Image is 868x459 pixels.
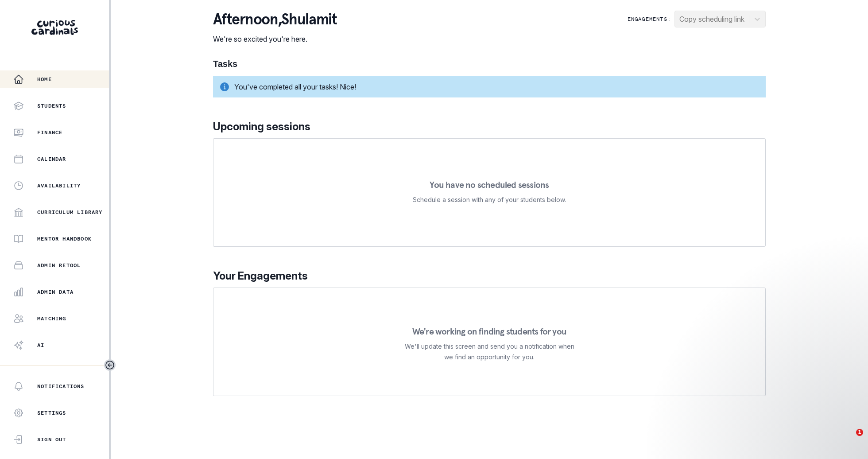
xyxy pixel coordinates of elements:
p: Engagements: [628,16,671,23]
p: Curriculum Library [37,209,103,216]
p: You have no scheduled sessions [430,180,549,189]
p: Admin Retool [37,262,81,269]
p: We're so excited you're here. [213,34,337,44]
p: AI [37,342,44,349]
p: Availability [37,182,81,189]
div: You've completed all your tasks! Nice! [213,76,766,97]
p: Admin Data [37,288,74,296]
iframe: Intercom live chat [838,429,859,450]
p: We'll update this screen and send you a notification when we find an opportunity for you. [404,341,574,362]
p: Finance [37,129,62,136]
p: Your Engagements [213,268,766,284]
p: Calendar [37,156,66,163]
p: Upcoming sessions [213,119,766,135]
p: Students [37,102,66,109]
p: Sign Out [37,436,66,443]
span: 1 [856,429,863,436]
button: Toggle sidebar [104,359,116,371]
p: Schedule a session with any of your students below. [413,194,566,205]
p: Matching [37,315,66,322]
p: Home [37,76,52,83]
img: Curious Cardinals Logo [31,20,78,35]
p: afternoon , Shulamit [213,11,337,28]
p: Notifications [37,383,85,390]
p: Mentor Handbook [37,235,92,242]
h1: Tasks [213,58,766,69]
p: We're working on finding students for you [412,327,566,336]
p: Settings [37,409,66,416]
